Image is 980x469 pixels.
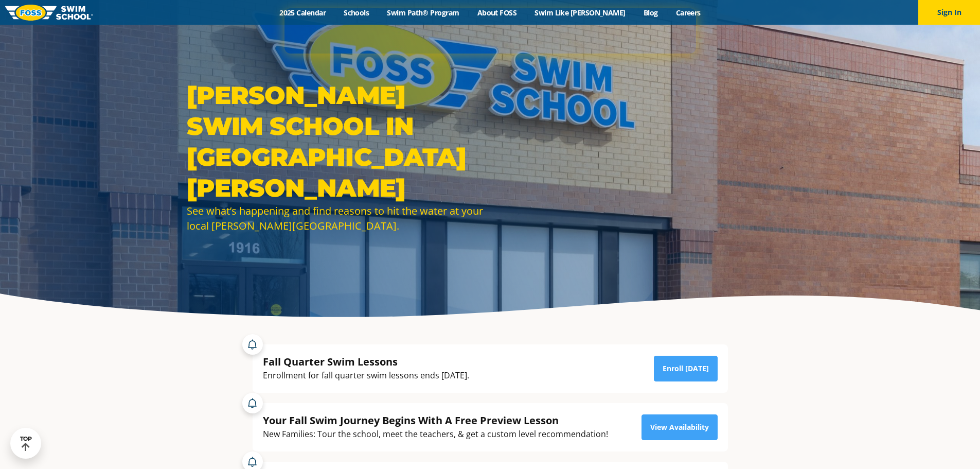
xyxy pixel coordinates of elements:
a: View Availability [642,414,718,440]
h1: [PERSON_NAME] Swim School in [GEOGRAPHIC_DATA][PERSON_NAME] [187,80,485,203]
div: Your Fall Swim Journey Begins With A Free Preview Lesson [263,413,608,427]
a: Swim Like [PERSON_NAME] [526,8,635,18]
div: TOP [20,436,32,451]
a: Blog [634,8,667,18]
div: See what’s happening and find reasons to hit the water at your local [PERSON_NAME][GEOGRAPHIC_DATA]. [187,203,485,233]
div: Fall Quarter Swim Lessons [263,355,469,369]
img: FOSS Swim School Logo [5,5,93,21]
a: About FOSS [468,8,526,18]
div: New Families: Tour the school, meet the teachers, & get a custom level recommendation! [263,427,608,441]
div: Enrollment for fall quarter swim lessons ends [DATE]. [263,369,469,383]
a: 2025 Calendar [271,8,335,18]
iframe: Intercom live chat banner [284,8,696,54]
a: Careers [667,8,709,18]
a: Swim Path® Program [378,8,468,18]
a: Enroll [DATE] [654,356,718,381]
a: Schools [335,8,378,18]
iframe: Intercom live chat [945,434,970,459]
